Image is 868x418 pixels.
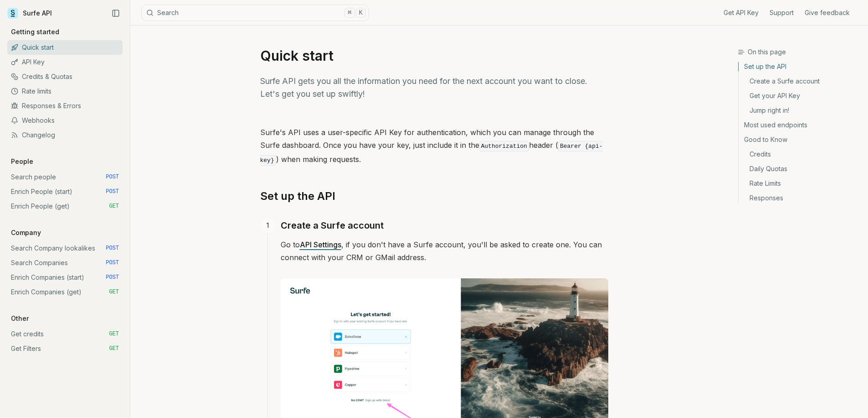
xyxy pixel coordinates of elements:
[7,327,123,341] a: Get credits GET
[7,113,123,128] a: Webhooks
[7,228,45,237] p: Company
[109,288,119,296] span: GET
[260,189,335,204] a: Set up the API
[106,274,119,281] span: POST
[344,8,354,18] kbd: ⌘
[739,103,861,118] a: Jump right in!
[109,6,123,20] button: Collapse Sidebar
[739,118,861,132] a: Most used endpoints
[739,132,861,147] a: Good to Know
[106,245,119,252] span: POST
[7,199,123,214] a: Enrich People (get) GET
[7,341,123,356] a: Get Filters GET
[739,62,861,74] a: Set up the API
[739,162,861,176] a: Daily Quotas
[7,170,123,184] a: Search people POST
[7,69,123,84] a: Credits & Quotas
[7,270,123,285] a: Enrich Companies (start) POST
[7,241,123,256] a: Search Company lookalikes POST
[7,157,37,166] p: People
[7,40,123,55] a: Quick start
[7,55,123,69] a: API Key
[739,176,861,191] a: Rate Limits
[141,5,369,21] button: Search⌘K
[7,99,123,113] a: Responses & Errors
[260,75,608,100] p: Surfe API gets you all the information you need for the next account you want to close. Let's get...
[479,141,529,152] code: Authorization
[724,8,759,17] a: Get API Key
[7,285,123,299] a: Enrich Companies (get) GET
[300,240,341,249] a: API Settings
[739,147,861,162] a: Credits
[106,259,119,266] span: POST
[109,345,119,352] span: GET
[738,47,861,57] h3: On this page
[739,74,861,89] a: Create a Surfe account
[281,238,608,264] p: Go to , if you don't have a Surfe account, you'll be asked to create one. You can connect with yo...
[7,6,52,20] a: Surfe API
[7,184,123,199] a: Enrich People (start) POST
[106,188,119,195] span: POST
[106,173,119,181] span: POST
[260,47,608,64] h1: Quick start
[109,330,119,338] span: GET
[7,256,123,270] a: Search Companies POST
[356,8,366,18] kbd: K
[770,8,794,17] a: Support
[739,191,861,203] a: Responses
[109,203,119,210] span: GET
[7,84,123,99] a: Rate limits
[7,128,123,142] a: Changelog
[7,314,32,323] p: Other
[260,126,608,167] p: Surfe's API uses a user-specific API Key for authentication, which you can manage through the Sur...
[281,218,384,233] a: Create a Surfe account
[7,27,63,37] p: Getting started
[805,8,850,17] a: Give feedback
[739,89,861,103] a: Get your API Key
